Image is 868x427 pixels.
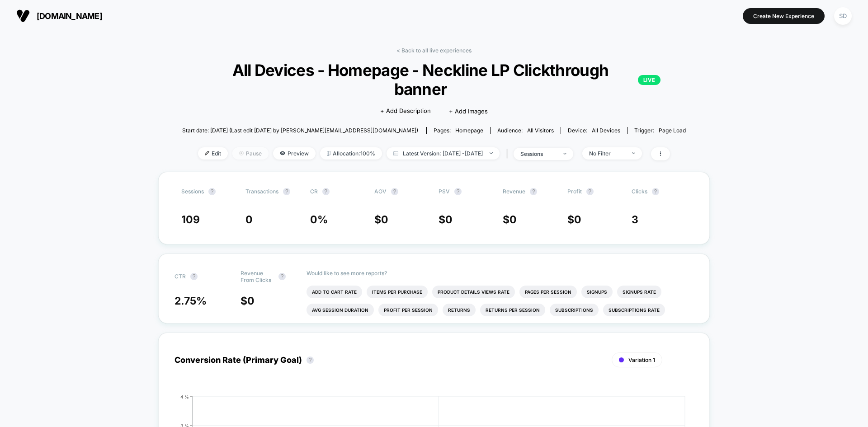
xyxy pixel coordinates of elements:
[307,357,314,364] button: ?
[190,273,198,280] button: ?
[198,147,228,160] span: Edit
[393,151,398,155] img: calendar
[632,213,638,226] span: 3
[307,286,362,298] li: Add To Cart Rate
[567,213,581,226] span: $
[581,286,613,298] li: Signups
[208,61,660,99] span: All Devices - Homepage - Neckline LP Clickthrough banner
[182,127,418,134] span: Start date: [DATE] (Last edit [DATE] by [PERSON_NAME][EMAIL_ADDRESS][DOMAIN_NAME])
[208,188,216,195] button: ?
[592,127,620,134] span: all devices
[278,273,286,280] button: ?
[632,152,635,154] img: end
[175,295,207,307] span: 2.75 %
[743,8,825,24] button: Create New Experience
[181,213,200,226] span: 109
[567,188,582,195] span: Profit
[327,151,330,156] img: rebalance
[530,188,537,195] button: ?
[449,108,488,115] span: + Add Images
[239,151,244,155] img: end
[175,273,186,280] span: CTR
[381,213,388,226] span: 0
[445,213,453,226] span: 0
[561,127,627,134] span: Device:
[241,295,255,307] span: $
[273,147,316,160] span: Preview
[380,107,431,116] span: + Add Description
[378,304,438,316] li: Profit Per Session
[574,213,581,226] span: 0
[320,147,382,160] span: Allocation: 100%
[307,270,693,277] p: Would like to see more reports?
[439,213,453,226] span: $
[16,9,30,23] img: Visually logo
[374,188,387,195] span: AOV
[443,304,476,316] li: Returns
[503,188,525,195] span: Revenue
[520,150,557,157] div: sessions
[241,270,274,283] span: Revenue From Clicks
[310,213,328,226] span: 0 %
[638,75,660,85] p: LIVE
[550,304,599,316] li: Subscriptions
[634,127,686,134] div: Trigger:
[283,188,290,195] button: ?
[632,188,647,195] span: Clicks
[589,150,625,157] div: No Filter
[490,152,493,154] img: end
[396,47,472,54] a: < Back to all live experiences
[509,213,517,226] span: 0
[586,188,594,195] button: ?
[322,188,330,195] button: ?
[387,147,500,160] span: Latest Version: [DATE] - [DATE]
[831,7,854,25] button: SD
[245,213,253,226] span: 0
[307,304,374,316] li: Avg Session Duration
[652,188,659,195] button: ?
[245,188,278,195] span: Transactions
[628,357,655,363] span: Variation 1
[504,147,514,160] span: |
[247,295,255,307] span: 0
[181,188,204,195] span: Sessions
[374,213,388,226] span: $
[180,394,189,399] tspan: 4 %
[455,127,483,134] span: homepage
[527,127,554,134] span: All Visitors
[367,286,428,298] li: Items Per Purchase
[439,188,450,195] span: PSV
[37,11,102,21] span: [DOMAIN_NAME]
[432,286,515,298] li: Product Details Views Rate
[503,213,517,226] span: $
[563,153,566,155] img: end
[497,127,554,134] div: Audience:
[310,188,318,195] span: CR
[205,151,209,155] img: edit
[454,188,462,195] button: ?
[232,147,269,160] span: Pause
[519,286,577,298] li: Pages Per Session
[659,127,686,134] span: Page Load
[391,188,398,195] button: ?
[434,127,483,134] div: Pages:
[834,7,852,25] div: SD
[480,304,545,316] li: Returns Per Session
[603,304,665,316] li: Subscriptions Rate
[14,9,105,23] button: [DOMAIN_NAME]
[617,286,661,298] li: Signups Rate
